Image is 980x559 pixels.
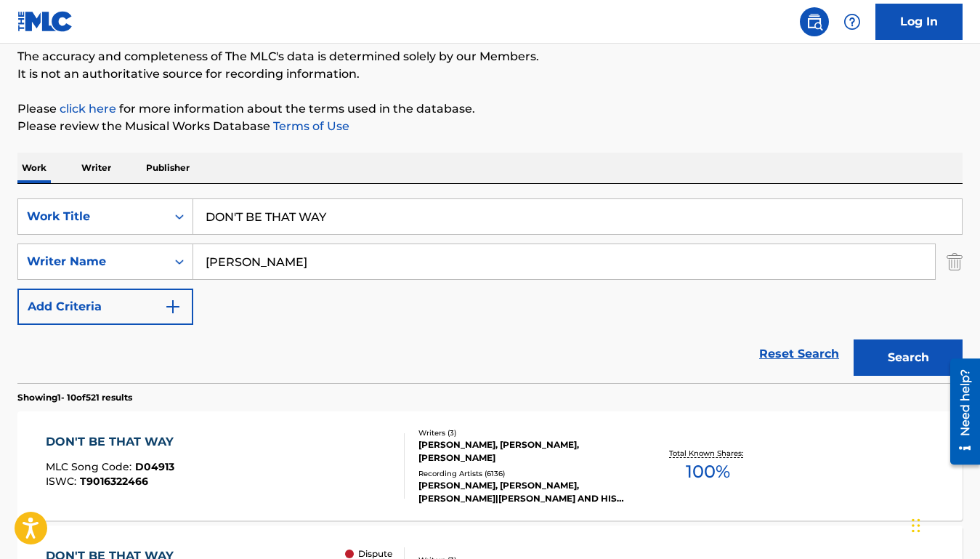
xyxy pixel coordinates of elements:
div: [PERSON_NAME], [PERSON_NAME], [PERSON_NAME] [418,438,629,465]
p: The accuracy and completeness of The MLC's data is determined solely by our Members. [17,48,963,65]
img: help [843,13,861,31]
div: Writers ( 3 ) [418,427,629,438]
p: Total Known Shares: [669,448,747,459]
span: 100 % [686,459,730,485]
div: [PERSON_NAME], [PERSON_NAME], [PERSON_NAME]|[PERSON_NAME] AND HIS ORCHESTRA, [PERSON_NAME] AND HI... [418,479,629,505]
p: Please review the Musical Works Database [17,118,963,135]
a: Public Search [800,7,829,36]
span: D04913 [135,460,174,473]
iframe: Chat Widget [907,489,980,559]
div: Drag [912,504,920,547]
div: Recording Artists ( 6136 ) [418,468,629,479]
iframe: Resource Center [939,353,980,470]
div: DON'T BE THAT WAY [46,433,181,451]
p: Showing 1 - 10 of 521 results [17,391,132,404]
a: click here [60,102,116,116]
img: search [806,13,823,31]
p: Work [17,153,51,183]
p: Publisher [142,153,194,183]
a: Log In [875,4,963,40]
span: T9016322466 [80,475,148,488]
a: Terms of Use [270,119,349,133]
p: Please for more information about the terms used in the database. [17,100,963,118]
a: Reset Search [752,338,846,370]
img: Delete Criterion [947,244,963,280]
img: MLC Logo [17,11,73,32]
span: ISWC : [46,475,80,488]
form: Search Form [17,198,963,383]
div: Writer Name [27,253,158,270]
p: It is not an authoritative source for recording information. [17,65,963,83]
p: Writer [77,153,116,183]
span: MLC Song Code : [46,460,135,473]
div: Help [838,7,867,36]
button: Search [854,339,963,376]
a: DON'T BE THAT WAYMLC Song Code:D04913ISWC:T9016322466Writers (3)[PERSON_NAME], [PERSON_NAME], [PE... [17,411,963,520]
img: 9d2ae6d4665cec9f34b9.svg [164,298,182,315]
div: Work Title [27,208,158,225]
button: Add Criteria [17,289,193,325]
